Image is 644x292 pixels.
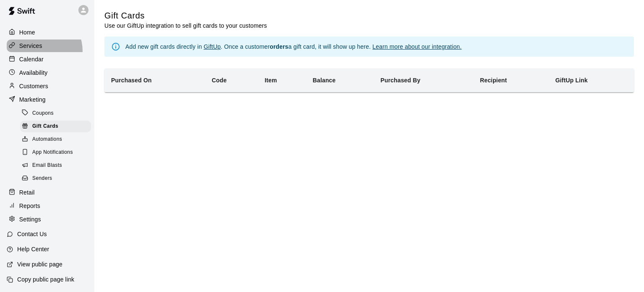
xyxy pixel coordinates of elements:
div: Gift Cards [20,121,91,132]
span: Coupons [32,109,54,118]
a: Reports [7,200,88,212]
table: simple table [104,68,634,92]
p: Customers [19,82,48,90]
a: App Notifications [20,146,94,159]
p: Availability [19,68,48,77]
a: Settings [7,213,88,226]
p: Services [19,42,42,50]
b: Purchased By [381,77,421,84]
span: Senders [32,174,52,183]
p: Use our GiftUp integration to sell gift cards to your customers [104,21,267,30]
span: Automations [32,135,62,144]
p: Reports [19,202,40,210]
a: Gift Cards [20,120,94,133]
div: Email Blasts [20,160,91,171]
a: Learn more about our integration. [372,43,462,50]
h5: Gift Cards [104,10,267,21]
a: Marketing [7,93,88,106]
p: Home [19,28,35,37]
a: Availability [7,66,88,79]
a: Senders [20,172,94,185]
a: Email Blasts [20,159,94,172]
b: Purchased On [111,77,152,84]
p: Contact Us [17,230,47,238]
span: Gift Cards [32,122,58,131]
a: GiftUp [204,43,221,50]
a: Calendar [7,53,88,66]
a: Automations [20,133,94,146]
a: Home [7,26,88,39]
p: Calendar [19,55,44,63]
p: Help Center [17,245,49,253]
p: Settings [19,215,41,224]
p: Retail [19,188,35,197]
a: Coupons [20,107,94,120]
b: Item [265,77,277,84]
span: App Notifications [32,148,73,157]
div: Add new gift cards directly in . Once a customer a gift card, it will show up here. [125,39,462,54]
b: GiftUp Link [555,77,587,84]
b: Recipient [480,77,507,84]
p: View public page [17,260,62,268]
a: Retail [7,186,88,199]
b: Balance [313,77,336,84]
p: Marketing [19,95,46,104]
a: Services [7,39,88,52]
b: orders [270,43,288,50]
div: Senders [20,173,91,184]
div: Automations [20,134,91,145]
b: Code [212,77,227,84]
span: Email Blasts [32,161,62,170]
p: Copy public page link [17,275,74,284]
div: Coupons [20,108,91,119]
div: App Notifications [20,147,91,158]
a: Customers [7,80,88,92]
